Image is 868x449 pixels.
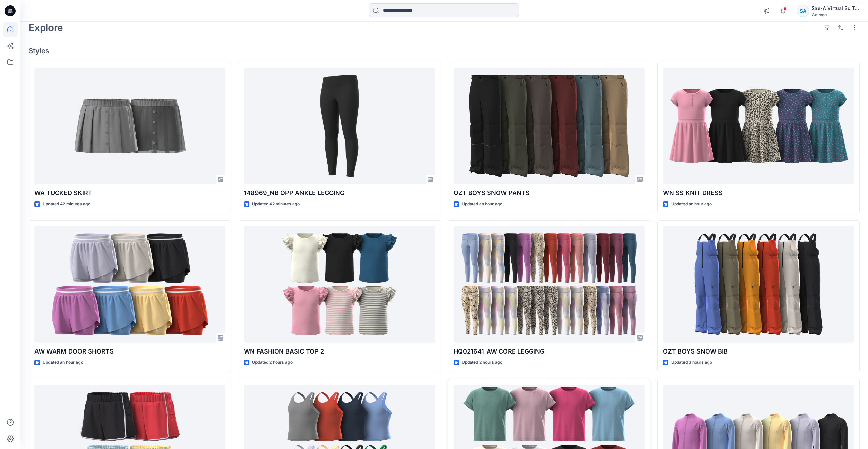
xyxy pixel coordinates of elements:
a: 148969_NB OPP ANKLE LEGGING [244,68,435,184]
p: Updated 2 hours ago [462,359,502,366]
p: Updated an hour ago [671,200,712,208]
p: WN SS KNIT DRESS [663,188,854,198]
h2: Explore [29,22,63,33]
a: WA TUCKED SKIRT [34,68,225,184]
a: HQ021641_AW CORE LEGGING [454,226,645,343]
p: OZT BOYS SNOW BIB [663,347,854,356]
div: SA [797,5,809,17]
p: AW WARM DOOR SHORTS [34,347,225,356]
p: OZT BOYS SNOW PANTS [454,188,645,198]
div: Walmart [812,12,859,17]
a: OZT BOYS SNOW PANTS [454,68,645,184]
p: Updated an hour ago [43,359,83,366]
p: Updated 42 minutes ago [252,200,300,208]
h4: Styles [29,47,860,55]
p: Updated an hour ago [462,200,502,208]
p: WN FASHION BASIC TOP 2 [244,347,435,356]
div: Sae-A Virtual 3d Team [812,4,859,12]
a: AW WARM DOOR SHORTS [34,226,225,343]
a: OZT BOYS SNOW BIB [663,226,854,343]
a: WN SS KNIT DRESS [663,68,854,184]
p: WA TUCKED SKIRT [34,188,225,198]
p: Updated 42 minutes ago [43,200,90,208]
p: Updated 3 hours ago [671,359,712,366]
p: HQ021641_AW CORE LEGGING [454,347,645,356]
p: Updated 2 hours ago [252,359,293,366]
a: WN FASHION BASIC TOP 2 [244,226,435,343]
p: 148969_NB OPP ANKLE LEGGING [244,188,435,198]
